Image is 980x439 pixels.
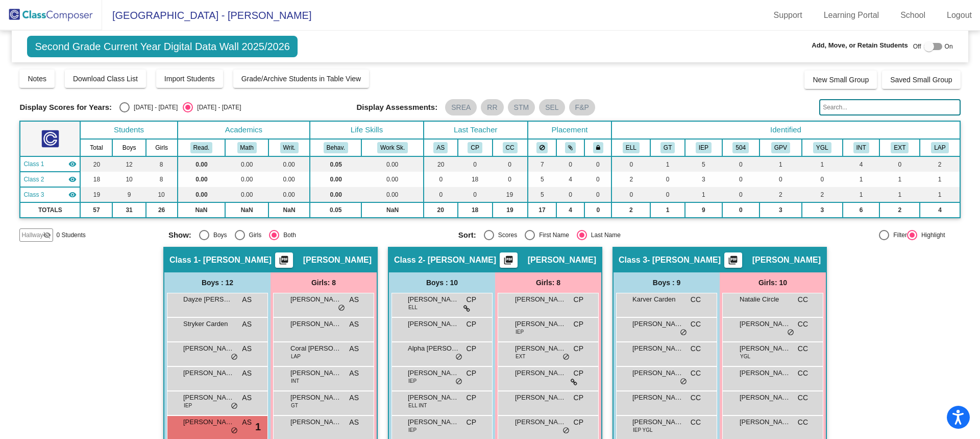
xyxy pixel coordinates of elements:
[169,255,198,265] span: Class 1
[242,319,252,330] span: AS
[920,172,960,187] td: 1
[632,392,683,403] span: [PERSON_NAME]
[65,70,146,88] button: Download Class List
[759,172,802,187] td: 0
[759,202,802,218] td: 3
[802,156,843,172] td: 1
[225,187,268,202] td: 0.00
[691,319,701,330] span: CC
[290,368,341,378] span: [PERSON_NAME]
[408,294,459,305] span: [PERSON_NAME]
[680,378,687,386] span: do_not_disturb_alt
[685,156,722,172] td: 5
[433,142,448,153] button: AS
[178,202,226,218] td: NaN
[112,139,145,156] th: Boys
[798,343,808,354] span: CC
[389,272,495,293] div: Boys : 10
[879,156,920,172] td: 0
[268,172,310,187] td: 0.00
[27,36,298,57] span: Second Grade Current Year Digital Data Wall 2025/2026
[424,187,458,202] td: 0
[183,319,234,329] span: Stryker Carden
[556,172,584,187] td: 4
[917,230,945,240] div: Highlight
[502,255,514,269] mat-icon: picture_as_pdf
[408,304,418,311] span: ELL
[680,329,687,337] span: do_not_disturb_alt
[408,377,416,385] span: IEP
[528,202,557,218] td: 17
[361,172,423,187] td: 0.00
[508,99,535,115] mat-chip: STM
[310,156,361,172] td: 0.05
[584,156,611,172] td: 0
[80,121,177,139] th: Students
[80,172,112,187] td: 18
[178,172,226,187] td: 0.00
[720,272,826,293] div: Girls: 10
[574,319,583,330] span: CP
[23,175,44,184] span: Class 2
[146,172,178,187] td: 8
[892,7,934,24] a: School
[619,255,647,265] span: Class 3
[584,202,611,218] td: 0
[647,255,721,265] span: - [PERSON_NAME]
[802,187,843,202] td: 2
[685,139,722,156] th: Individualized Education Plan
[73,75,138,83] span: Download Class List
[237,142,257,153] button: Math
[890,76,952,84] span: Saved Small Group
[168,230,451,240] mat-radio-group: Select an option
[584,187,611,202] td: 0
[349,343,359,354] span: AS
[740,319,791,329] span: [PERSON_NAME]
[722,187,760,202] td: 0
[408,417,459,427] span: [PERSON_NAME]
[245,230,262,240] div: Girls
[112,172,145,187] td: 10
[685,202,722,218] td: 9
[493,172,528,187] td: 0
[290,417,341,427] span: [PERSON_NAME]
[574,392,583,403] span: CP
[231,353,238,361] span: do_not_disturb_alt
[164,272,271,293] div: Boys : 12
[242,417,252,428] span: AS
[798,392,808,403] span: CC
[455,378,462,386] span: do_not_disturb_alt
[130,103,178,112] div: [DATE] - [DATE]
[889,230,907,240] div: Filter
[424,202,458,218] td: 20
[691,294,701,305] span: CC
[819,99,960,115] input: Search...
[80,139,112,156] th: Total
[68,175,77,183] mat-icon: visibility
[291,377,299,385] span: INT
[798,319,808,330] span: CC
[467,343,476,354] span: CP
[632,319,683,329] span: [PERSON_NAME] [PERSON_NAME]
[290,319,341,329] span: [PERSON_NAME]
[290,392,341,403] span: [PERSON_NAME]
[275,252,293,268] button: Print Students Details
[280,142,299,153] button: Writ.
[660,142,675,153] button: GT
[445,99,477,115] mat-chip: SREA
[920,202,960,218] td: 4
[879,202,920,218] td: 2
[515,392,566,403] span: [PERSON_NAME]
[241,75,361,83] span: Grade/Archive Students in Table View
[611,202,650,218] td: 2
[28,75,46,83] span: Notes
[190,142,213,153] button: Read.
[574,343,583,354] span: CP
[458,139,493,156] th: Christel Pitner
[691,392,701,403] span: CC
[467,417,476,428] span: CP
[68,191,77,199] mat-icon: visibility
[20,172,80,187] td: Christel Pitner - Pitner
[231,402,238,410] span: do_not_disturb_alt
[455,353,462,361] span: do_not_disturb_alt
